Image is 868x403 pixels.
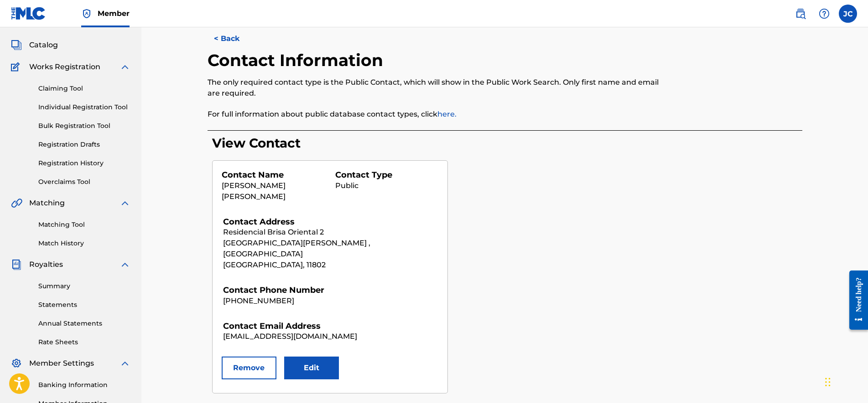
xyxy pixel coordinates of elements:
[223,217,378,227] h5: Contact Address
[38,102,130,112] a: Individual Registration Tool
[822,359,868,403] iframe: Chat Widget
[29,40,58,51] span: Catalog
[38,84,130,93] a: Claiming Tool
[819,8,830,19] img: help
[120,198,130,209] img: expand
[223,321,378,332] h5: Contact Email Address
[38,300,130,310] a: Statements
[29,358,94,369] span: Member Settings
[38,319,130,328] a: Annual Statements
[11,61,23,72] img: Works Registration
[29,198,65,209] span: Matching
[11,259,22,270] img: Royalties
[222,170,325,180] h5: Contact Name
[81,8,92,19] img: Top Rightsholder
[815,5,833,23] div: Help
[825,368,831,396] div: Arrastrar
[222,357,276,379] button: Remove
[437,110,457,118] a: here.
[38,140,130,149] a: Registration Drafts
[791,5,810,23] a: Public Search
[335,170,438,180] h5: Contact Type
[11,40,22,51] img: Catalog
[38,380,130,390] a: Banking Information
[842,264,868,337] iframe: Resource Center
[120,61,130,72] img: expand
[29,259,63,270] span: Royalties
[223,238,378,260] p: [GEOGRAPHIC_DATA][PERSON_NAME] , [GEOGRAPHIC_DATA]
[29,61,100,72] span: Works Registration
[208,50,388,71] h2: Contact Information
[11,18,66,29] a: SummarySummary
[223,331,378,342] p: [EMAIL_ADDRESS][DOMAIN_NAME]
[38,337,130,347] a: Rate Sheets
[223,227,378,238] p: Residencial Brisa Oriental 2
[38,239,130,248] a: Match History
[38,281,130,291] a: Summary
[38,177,130,187] a: Overclaims Tool
[38,158,130,168] a: Registration History
[11,358,22,369] img: Member Settings
[335,180,438,191] p: Public
[120,259,130,270] img: expand
[11,198,22,209] img: Matching
[795,8,806,19] img: search
[11,7,46,20] img: MLC Logo
[208,109,665,120] p: For full information about public database contact types, click
[284,357,339,379] button: Edit
[120,358,130,369] img: expand
[11,40,58,51] a: CatalogCatalog
[208,77,665,99] p: The only required contact type is the Public Contact, which will show in the Public Work Search. ...
[38,220,130,230] a: Matching Tool
[839,5,857,23] div: User Menu
[208,27,262,50] button: < Back
[223,260,378,270] p: [GEOGRAPHIC_DATA], 11802
[212,135,802,151] h3: View Contact
[222,180,325,202] p: [PERSON_NAME] [PERSON_NAME]
[38,121,130,131] a: Bulk Registration Tool
[223,285,378,296] h5: Contact Phone Number
[98,8,130,19] span: Member
[223,296,378,306] p: [PHONE_NUMBER]
[822,359,868,403] div: Widget de chat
